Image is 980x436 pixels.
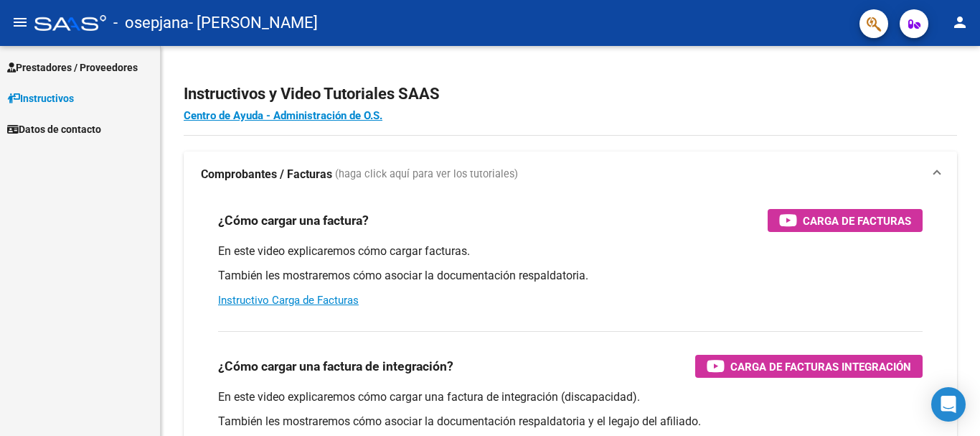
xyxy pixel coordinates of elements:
h3: ¿Cómo cargar una factura? [218,210,369,231]
a: Centro de Ayuda - Administración de O.S. [184,109,382,122]
a: Instructivo Carga de Facturas [218,294,359,307]
span: - osepjana [113,7,189,39]
span: Instructivos [7,91,74,106]
span: Carga de Facturas [803,212,911,230]
mat-expansion-panel-header: Comprobantes / Facturas (haga click aquí para ver los tutoriales) [184,152,957,198]
mat-icon: menu [11,14,29,31]
span: (haga click aquí para ver los tutoriales) [335,167,518,182]
span: Datos de contacto [7,121,101,137]
p: También les mostraremos cómo asociar la documentación respaldatoria. [218,268,923,284]
mat-icon: person [951,14,969,31]
div: Open Intercom Messenger [931,387,966,422]
span: Prestadores / Proveedores [7,60,138,75]
p: En este video explicaremos cómo cargar facturas. [218,243,923,259]
h2: Instructivos y Video Tutoriales SAAS [184,80,957,108]
p: También les mostraremos cómo asociar la documentación respaldatoria y el legajo del afiliado. [218,414,923,430]
strong: Comprobantes / Facturas [201,167,332,182]
p: En este video explicaremos cómo cargar una factura de integración (discapacidad). [218,389,923,405]
button: Carga de Facturas Integración [695,355,923,378]
h3: ¿Cómo cargar una factura de integración? [218,356,453,376]
span: - [PERSON_NAME] [189,7,318,39]
span: Carga de Facturas Integración [730,358,911,376]
button: Carga de Facturas [768,209,923,232]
